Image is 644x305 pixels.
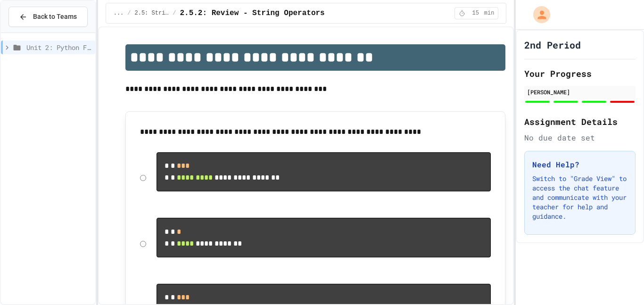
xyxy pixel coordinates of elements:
h1: 2nd Period [524,38,581,51]
p: Switch to "Grade View" to access the chat feature and communicate with your teacher for help and ... [532,174,627,221]
span: 2.5: String Operators [135,9,169,17]
h2: Assignment Details [524,115,636,128]
h3: Need Help? [532,159,627,170]
div: No due date set [524,132,636,143]
div: [PERSON_NAME] [527,88,633,96]
span: / [127,9,131,17]
iframe: chat widget [566,226,635,266]
span: Unit 2: Python Fundamentals [26,42,91,52]
span: min [484,9,495,17]
span: Back to Teams [33,12,77,22]
span: 2.5.2: Review - String Operators [180,8,324,19]
div: My Account [523,4,553,25]
span: ... [114,9,124,17]
iframe: chat widget [604,267,635,296]
button: Back to Teams [8,7,88,27]
h2: Your Progress [524,67,636,80]
span: 15 [468,9,483,17]
span: / [173,9,176,17]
